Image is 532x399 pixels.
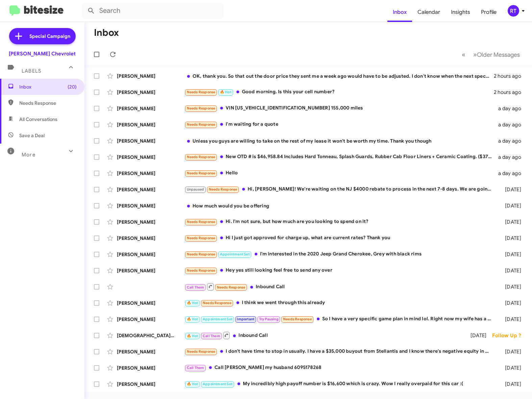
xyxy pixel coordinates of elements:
[187,317,198,321] span: 🔥 Hot
[412,2,446,22] a: Calendar
[496,170,527,177] div: a day ago
[187,382,198,386] span: 🔥 Hot
[494,89,527,96] div: 2 hours ago
[117,121,184,128] div: [PERSON_NAME]
[117,300,184,306] div: [PERSON_NAME]
[184,153,496,161] div: New OTD # is $46,958.84 Includes Hard Tonneau, Splash Guards, Rubber Cab Floor Liners + Ceramic C...
[184,364,496,372] div: Call [PERSON_NAME] my husband 6095178268
[187,220,216,224] span: Needs Response
[496,138,527,144] div: a day ago
[203,382,232,386] span: Appointment Set
[184,138,496,144] div: Unless you guys are willing to take on the rest of my lease it won't be worth my time. Thank you ...
[187,334,198,338] span: 🔥 Hot
[496,365,527,371] div: [DATE]
[117,267,184,274] div: [PERSON_NAME]
[9,28,76,44] a: Special Campaign
[117,89,184,96] div: [PERSON_NAME]
[19,83,77,90] span: Inbox
[19,132,45,139] span: Save a Deal
[117,365,184,371] div: [PERSON_NAME]
[259,317,279,321] span: Try Pausing
[237,317,254,321] span: Important
[68,83,77,90] span: (20)
[187,236,216,240] span: Needs Response
[203,317,232,321] span: Appointment Set
[387,2,412,22] a: Inbox
[117,316,184,323] div: [PERSON_NAME]
[496,283,527,290] div: [DATE]
[117,186,184,193] div: [PERSON_NAME]
[220,252,250,256] span: Appointment Set
[82,3,224,19] input: Search
[117,202,184,209] div: [PERSON_NAME]
[117,219,184,225] div: [PERSON_NAME]
[476,2,502,22] a: Profile
[496,381,527,388] div: [DATE]
[458,48,524,61] nav: Page navigation example
[22,68,41,74] span: Labels
[496,251,527,258] div: [DATE]
[220,90,231,94] span: 🔥 Hot
[184,331,464,340] div: Inbound Call
[117,348,184,355] div: [PERSON_NAME]
[508,5,519,17] div: RT
[117,381,184,388] div: [PERSON_NAME]
[184,218,496,226] div: Hi. I'm not sure, but how much are you looking to spend on it?
[19,116,57,123] span: All Conversations
[187,122,216,127] span: Needs Response
[184,73,494,79] div: OK, thank you. So that out the door price they sent me a week ago would have to be adjusted. I do...
[502,5,525,17] button: RT
[496,186,527,193] div: [DATE]
[496,105,527,112] div: a day ago
[462,50,465,59] span: «
[187,171,216,175] span: Needs Response
[187,268,216,273] span: Needs Response
[464,332,492,339] div: [DATE]
[29,33,70,40] span: Special Campaign
[19,100,77,106] span: Needs Response
[117,138,184,144] div: [PERSON_NAME]
[187,106,216,110] span: Needs Response
[187,366,204,370] span: Call Them
[184,88,494,96] div: Good morning. Is this your cell number?
[184,169,496,177] div: Hello
[473,50,477,59] span: »
[9,50,76,57] div: [PERSON_NAME] Chevrolet
[217,285,246,290] span: Needs Response
[184,299,496,307] div: I think we went through this already
[117,170,184,177] div: [PERSON_NAME]
[187,187,204,192] span: Unpaused
[496,219,527,225] div: [DATE]
[184,121,496,128] div: I'm waiting for a quote
[496,202,527,209] div: [DATE]
[117,73,184,79] div: [PERSON_NAME]
[469,48,524,61] button: Next
[283,317,312,321] span: Needs Response
[496,154,527,160] div: a day ago
[203,301,231,305] span: Needs Response
[187,90,216,94] span: Needs Response
[187,301,198,305] span: 🔥 Hot
[184,185,496,193] div: Hi, [PERSON_NAME]! We're waiting on the NJ $4000 rebate to process in the next 7-8 days. We are g...
[184,380,496,388] div: My incredibly high payoff number is $16,600 which is crazy. Wow I really overpaid for this car :(
[184,202,496,209] div: How much would you be offering
[117,251,184,258] div: [PERSON_NAME]
[496,316,527,323] div: [DATE]
[184,267,496,274] div: Hey yes still looking feel free to send any over
[496,348,527,355] div: [DATE]
[496,300,527,306] div: [DATE]
[94,27,119,38] h1: Inbox
[458,48,470,61] button: Previous
[494,73,527,79] div: 2 hours ago
[117,105,184,112] div: [PERSON_NAME]
[446,2,476,22] a: Insights
[209,187,237,192] span: Needs Response
[117,235,184,242] div: [PERSON_NAME]
[496,121,527,128] div: a day ago
[496,235,527,242] div: [DATE]
[187,252,216,256] span: Needs Response
[184,348,496,355] div: I don't have time to stop in usually. I have a $35,000 buyout from Stellantis and I know there's ...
